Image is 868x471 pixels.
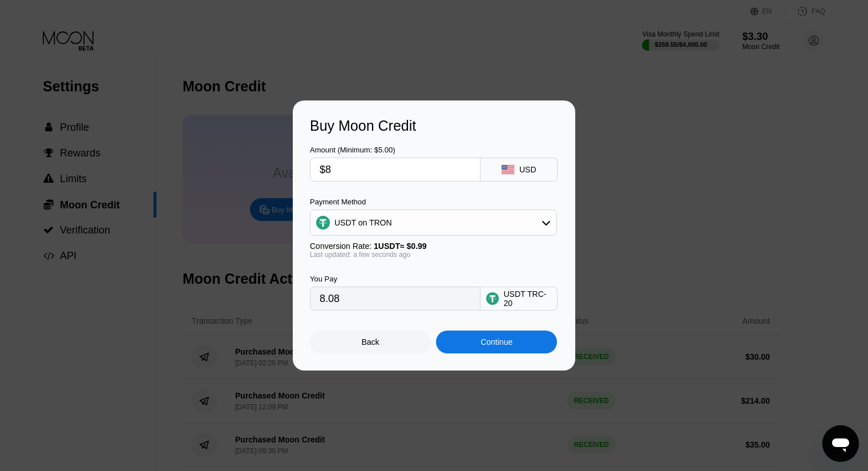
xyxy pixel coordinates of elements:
div: USDT TRC-20 [503,289,551,308]
div: Amount (Minimum: $5.00) [310,146,481,154]
div: Conversion Rate: [310,241,557,251]
div: USDT on TRON [310,211,556,234]
iframe: Button to launch messaging window [822,425,859,462]
div: USD [519,165,536,174]
div: Payment Method [310,198,557,206]
span: 1 USDT ≈ $0.99 [374,241,427,251]
div: Continue [436,331,557,353]
div: Continue [481,337,512,347]
div: Last updated: a few seconds ago [310,251,557,259]
div: USDT on TRON [334,218,392,227]
div: Buy Moon Credit [310,118,558,134]
input: $0.00 [320,158,471,181]
div: You Pay [310,275,481,283]
div: Back [310,331,431,353]
div: Back [362,337,380,347]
